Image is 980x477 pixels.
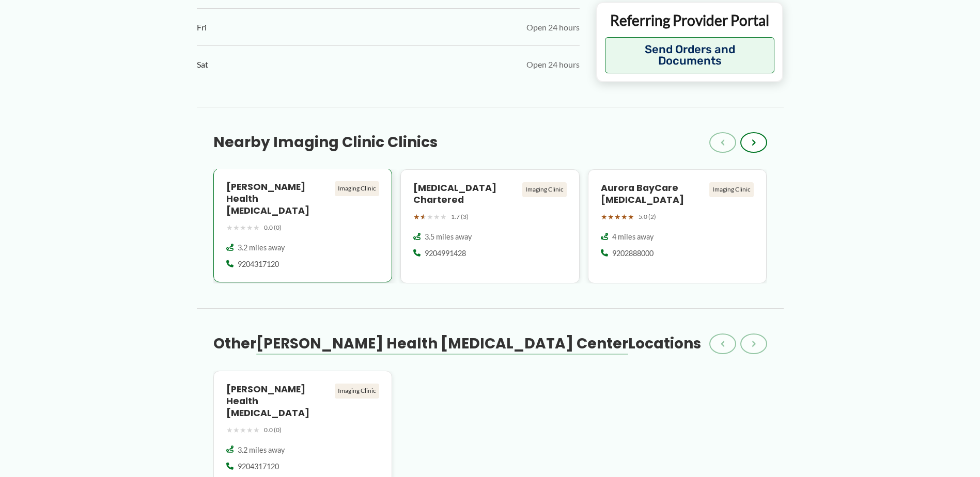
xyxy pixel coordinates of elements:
[213,335,701,353] h3: Other Locations
[197,20,207,35] span: Fri
[226,181,331,217] h4: [PERSON_NAME] Health [MEDICAL_DATA]
[721,136,725,149] span: ‹
[240,423,246,437] span: ★
[621,210,628,224] span: ★
[246,221,253,234] span: ★
[709,132,736,153] button: ‹
[226,384,331,419] h4: [PERSON_NAME] Health [MEDICAL_DATA]
[612,248,654,259] span: 9202888000
[451,211,469,222] span: 1.7 (3)
[420,210,427,224] span: ★
[522,182,567,197] div: Imaging Clinic
[240,221,246,234] span: ★
[709,333,736,354] button: ‹
[639,211,656,222] span: 5.0 (2)
[238,445,285,455] span: 3.2 miles away
[197,57,208,72] span: Sat
[740,333,767,354] button: ›
[427,210,433,224] span: ★
[425,232,472,242] span: 3.5 miles away
[608,210,614,224] span: ★
[238,243,285,253] span: 3.2 miles away
[588,169,767,283] a: Aurora BayCare [MEDICAL_DATA] Imaging Clinic ★★★★★ 5.0 (2) 4 miles away 9202888000
[264,222,282,233] span: 0.0 (0)
[601,210,608,224] span: ★
[335,384,379,398] div: Imaging Clinic
[335,181,379,196] div: Imaging Clinic
[264,424,282,436] span: 0.0 (0)
[612,232,654,242] span: 4 miles away
[226,221,233,234] span: ★
[413,210,420,224] span: ★
[253,423,260,437] span: ★
[605,37,775,73] button: Send Orders and Documents
[740,132,767,153] button: ›
[709,182,754,197] div: Imaging Clinic
[433,210,440,224] span: ★
[413,182,518,206] h4: [MEDICAL_DATA] Chartered
[526,57,580,72] span: Open 24 hours
[233,423,240,437] span: ★
[238,259,279,269] span: 9204317120
[601,182,706,206] h4: Aurora BayCare [MEDICAL_DATA]
[425,248,466,259] span: 9204991428
[752,338,756,350] span: ›
[213,133,438,152] h3: Nearby Imaging Clinic Clinics
[400,169,580,283] a: [MEDICAL_DATA] Chartered Imaging Clinic ★★★★★ 1.7 (3) 3.5 miles away 9204991428
[721,338,725,350] span: ‹
[614,210,621,224] span: ★
[605,11,775,29] p: Referring Provider Portal
[213,169,393,283] a: [PERSON_NAME] Health [MEDICAL_DATA] Imaging Clinic ★★★★★ 0.0 (0) 3.2 miles away 9204317120
[226,423,233,437] span: ★
[233,221,240,234] span: ★
[526,20,580,35] span: Open 24 hours
[628,210,634,224] span: ★
[253,221,260,234] span: ★
[440,210,447,224] span: ★
[256,333,628,354] span: [PERSON_NAME] Health [MEDICAL_DATA] Center
[238,462,279,472] span: 9204317120
[752,136,756,149] span: ›
[246,423,253,437] span: ★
